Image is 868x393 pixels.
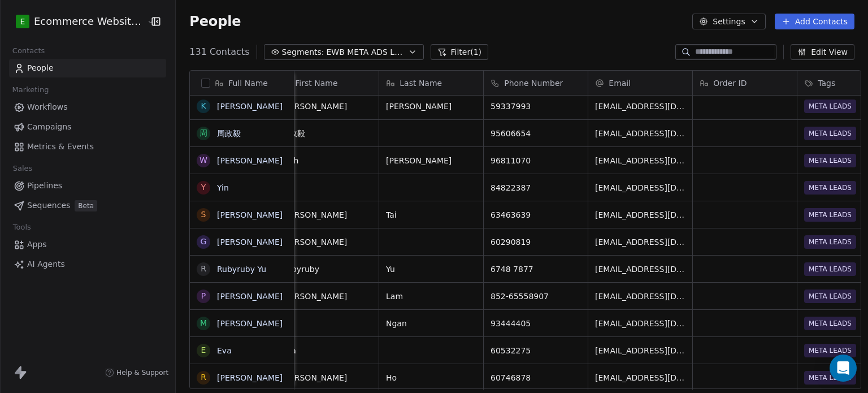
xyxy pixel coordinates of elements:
[116,368,168,377] span: Help & Support
[595,291,685,302] span: [EMAIL_ADDRESS][DOMAIN_NAME]
[217,373,283,382] a: [PERSON_NAME]
[200,317,207,329] div: M
[217,156,283,165] a: [PERSON_NAME]
[217,265,266,274] a: Rubyruby Yu
[9,255,166,274] a: AI Agents
[217,346,232,355] a: Eva
[189,45,249,59] span: 131 Contacts
[217,102,283,111] a: [PERSON_NAME]
[804,208,856,222] span: META LEADS
[327,46,406,58] span: EWB META ADS LEADS
[431,44,489,60] button: Filter(1)
[491,345,581,356] span: 60532275
[27,239,47,251] span: Apps
[595,372,685,383] span: [EMAIL_ADDRESS][DOMAIN_NAME]
[281,291,372,302] span: [PERSON_NAME]
[491,264,581,275] span: 6748 7877
[692,14,765,29] button: Settings
[201,263,206,275] div: R
[491,155,581,166] span: 96811070
[491,291,581,302] span: 852-65558907
[804,181,856,195] span: META LEADS
[228,77,268,89] span: Full Name
[804,290,856,303] span: META LEADS
[804,344,856,357] span: META LEADS
[804,154,856,167] span: META LEADS
[281,128,372,139] span: 周政毅
[282,46,324,58] span: Segments:
[595,236,685,248] span: [EMAIL_ADDRESS][DOMAIN_NAME]
[201,372,206,383] div: R
[491,101,581,112] span: 59337993
[804,317,856,330] span: META LEADS
[595,345,685,356] span: [EMAIL_ADDRESS][DOMAIN_NAME]
[217,129,241,138] a: 周政毅
[295,77,337,89] span: First Name
[281,101,372,112] span: [PERSON_NAME]
[595,182,685,193] span: [EMAIL_ADDRESS][DOMAIN_NAME]
[9,59,166,77] a: People
[595,209,685,221] span: [EMAIL_ADDRESS][DOMAIN_NAME]
[386,101,476,112] span: [PERSON_NAME]
[201,236,207,248] div: G
[7,42,50,59] span: Contacts
[27,200,70,211] span: Sequences
[217,210,283,219] a: [PERSON_NAME]
[9,137,166,156] a: Metrics & Events
[8,160,37,177] span: Sales
[201,290,206,302] div: P
[791,44,854,60] button: Edit View
[386,155,476,166] span: [PERSON_NAME]
[27,141,94,153] span: Metrics & Events
[281,372,372,383] span: [PERSON_NAME]
[491,236,581,248] span: 60290819
[491,209,581,221] span: 63463639
[804,235,856,249] span: META LEADS
[201,182,206,193] div: Y
[386,372,476,383] span: Ho
[27,62,54,74] span: People
[491,318,581,329] span: 93444405
[804,127,856,140] span: META LEADS
[190,71,294,95] div: Full Name
[105,368,168,377] a: Help & Support
[609,77,631,89] span: Email
[9,176,166,195] a: Pipelines
[201,100,206,112] div: K
[281,318,372,329] span: Ms
[189,13,241,30] span: People
[9,235,166,254] a: Apps
[27,180,62,192] span: Pipelines
[491,372,581,383] span: 60746878
[693,71,797,95] div: Order ID
[9,98,166,116] a: Workflows
[379,71,483,95] div: Last Name
[830,355,857,382] div: Open Intercom Messenger
[8,219,36,236] span: Tools
[27,258,65,270] span: AI Agents
[199,127,207,139] div: 周
[595,128,685,139] span: [EMAIL_ADDRESS][DOMAIN_NAME]
[595,101,685,112] span: [EMAIL_ADDRESS][DOMAIN_NAME]
[27,101,68,113] span: Workflows
[201,344,206,356] div: E
[217,292,283,301] a: [PERSON_NAME]
[484,71,588,95] div: Phone Number
[491,128,581,139] span: 95606654
[275,71,379,95] div: First Name
[281,155,372,166] span: Wah
[400,77,442,89] span: Last Name
[386,264,476,275] span: Yu
[504,77,563,89] span: Phone Number
[199,154,207,166] div: W
[595,155,685,166] span: [EMAIL_ADDRESS][DOMAIN_NAME]
[804,371,856,385] span: META LEADS
[281,209,372,221] span: [PERSON_NAME]
[386,291,476,302] span: Lam
[595,264,685,275] span: [EMAIL_ADDRESS][DOMAIN_NAME]
[75,200,97,211] span: Beta
[281,264,372,275] span: Rubyruby
[9,118,166,136] a: Campaigns
[588,71,692,95] div: Email
[386,209,476,221] span: Tai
